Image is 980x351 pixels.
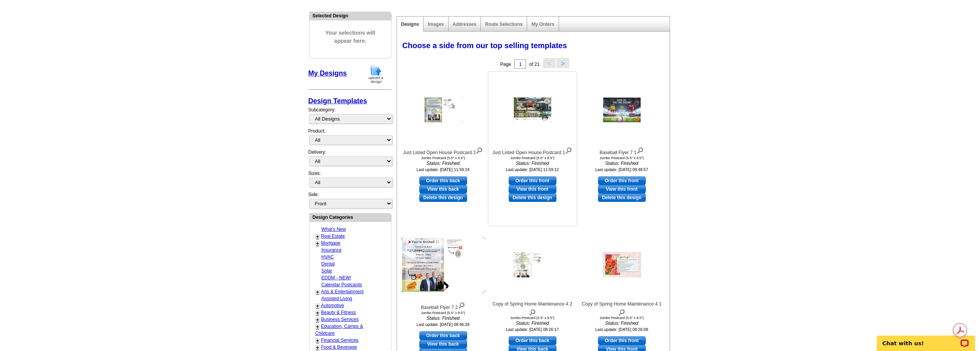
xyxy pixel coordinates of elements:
div: Subcategory: [308,106,392,128]
img: view design details [637,146,644,154]
span: Page [500,62,511,67]
a: Designs [401,22,419,27]
img: view design details [529,307,536,316]
div: Product: [308,128,392,149]
a: + [316,344,319,351]
div: Jumbo Postcard (5.5" x 8.5") [401,156,486,160]
a: Delete this design [598,193,646,202]
img: view design details [458,301,465,309]
a: use this design [598,336,646,345]
a: View this front [598,185,646,193]
a: + [316,289,319,295]
i: Status: Finished [490,320,575,327]
img: Baseball Flyer 7 2 [401,237,486,293]
img: Baseball Flyer 7 1 [603,97,641,123]
img: upload-design [366,64,386,84]
a: Design Templates [308,97,367,105]
img: view design details [476,146,483,154]
i: Status: Finished [490,160,575,167]
div: Design Categories [310,213,391,221]
a: use this design [419,331,467,340]
span: of 21 [529,62,539,67]
div: Jumbo Postcard (5.5" x 8.5") [490,316,575,320]
div: Jumbo Postcard (5.5" x 8.5") [580,316,664,320]
img: Copy of Spring Home Maintenance 4 2 [513,252,552,277]
a: Automotive [321,303,344,308]
small: Last update: [DATE] 08:26:17 [506,327,559,332]
a: Delete this design [419,193,467,202]
a: Solar [322,268,332,274]
a: Arts & Entertainment [321,289,364,294]
div: Jumbo Postcard (5.5" x 8.5") [490,156,575,160]
a: Addresses [453,22,476,27]
a: My Designs [308,69,347,77]
img: view design details [565,146,572,154]
a: use this design [509,336,556,345]
a: Mortgage [321,240,341,246]
span: Your selections will appear here. [315,21,385,53]
div: Just Listed Open House Postcard 1 [490,146,575,156]
a: + [316,240,319,247]
a: Dental [322,261,335,267]
button: > [557,58,569,68]
a: use this design [509,176,556,185]
a: Route Selections [485,22,523,27]
a: Food & Beverage [321,344,357,350]
div: Side: [308,191,392,209]
div: Baseball Flyer 7 1 [580,146,664,156]
img: Just Listed Open House Postcard 2 [424,97,462,123]
i: Status: Finished [580,320,664,327]
div: Just Listed Open House Postcard 2 [401,146,486,156]
a: Financial Services [321,338,358,343]
span: Choose a side from our top selling templates [402,41,567,50]
div: Baseball Flyer 7 2 [401,301,486,311]
a: My Orders [531,22,554,27]
a: View this back [419,185,467,193]
small: Last update: [DATE] 09:48:57 [595,167,648,172]
a: What's New [322,227,346,232]
div: Copy of Spring Home Maintenance 4 2 [490,301,575,316]
div: Jumbo Postcard (5.5" x 8.5") [580,156,664,160]
a: View this back [419,340,467,348]
a: + [316,310,319,316]
button: < [543,58,556,68]
a: + [316,338,319,344]
div: Copy of Spring Home Maintenance 4 1 [580,301,664,316]
small: Last update: [DATE] 08:26:08 [595,327,648,332]
div: Selected Design [310,12,391,19]
i: Status: Finished [401,315,486,322]
a: + [316,303,319,309]
div: Delivery: [308,149,392,170]
div: Jumbo Postcard (5.5" x 8.5") [401,311,486,315]
a: Images [428,22,444,27]
a: View this front [509,185,556,193]
img: view design details [618,307,625,316]
img: Just Listed Open House Postcard 1 [513,97,552,123]
small: Last update: [DATE] 11:59:12 [506,167,559,172]
small: Last update: [DATE] 11:59:24 [417,167,470,172]
a: Beauty & Fitness [321,310,356,315]
iframe: LiveChat chat widget [872,327,980,351]
a: use this design [598,176,646,185]
small: Last update: [DATE] 08:46:28 [417,322,470,327]
a: Business Services [321,317,359,322]
a: + [316,317,319,323]
a: HVAC [322,254,334,260]
a: Delete this design [509,193,556,202]
a: + [316,324,319,330]
i: Status: Finished [580,160,664,167]
i: Status: Finished [401,160,486,167]
a: EDDM - NEW! [322,275,351,280]
a: Assisted Living [322,296,352,301]
a: + [316,233,319,240]
a: Real Estate [321,233,345,239]
a: Insurance [322,247,342,253]
div: Sizes: [308,170,392,191]
img: Copy of Spring Home Maintenance 4 1 [603,252,641,277]
a: Education, Camps & Childcare [315,324,363,336]
a: use this design [419,176,467,185]
a: Calendar Postcards [322,282,362,287]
